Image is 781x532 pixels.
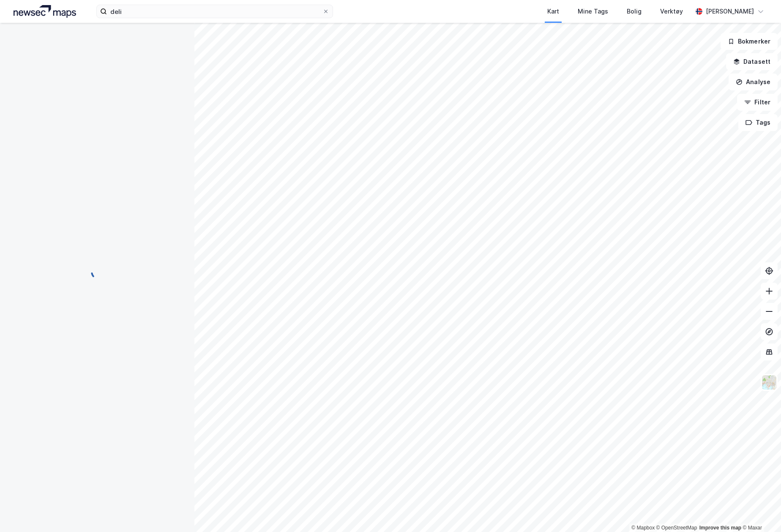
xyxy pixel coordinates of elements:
[14,5,76,18] img: logo.a4113a55bc3d86da70a041830d287a7e.svg
[721,33,778,50] button: Bokmerker
[737,94,778,111] button: Filter
[107,5,322,18] input: Søk på adresse, matrikkel, gårdeiere, leietakere eller personer
[660,6,683,16] div: Verktøy
[726,53,778,70] button: Datasett
[739,491,781,532] div: Kontrollprogram for chat
[90,266,104,279] img: spinner.a6d8c91a73a9ac5275cf975e30b51cfb.svg
[739,491,781,532] iframe: Chat Widget
[706,6,754,16] div: [PERSON_NAME]
[738,114,778,131] button: Tags
[761,374,777,390] img: Z
[627,6,642,16] div: Bolig
[699,525,741,531] a: Improve this map
[578,6,608,16] div: Mine Tags
[729,74,778,90] button: Analyse
[656,525,697,531] a: OpenStreetMap
[547,6,559,16] div: Kart
[631,525,655,531] a: Mapbox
